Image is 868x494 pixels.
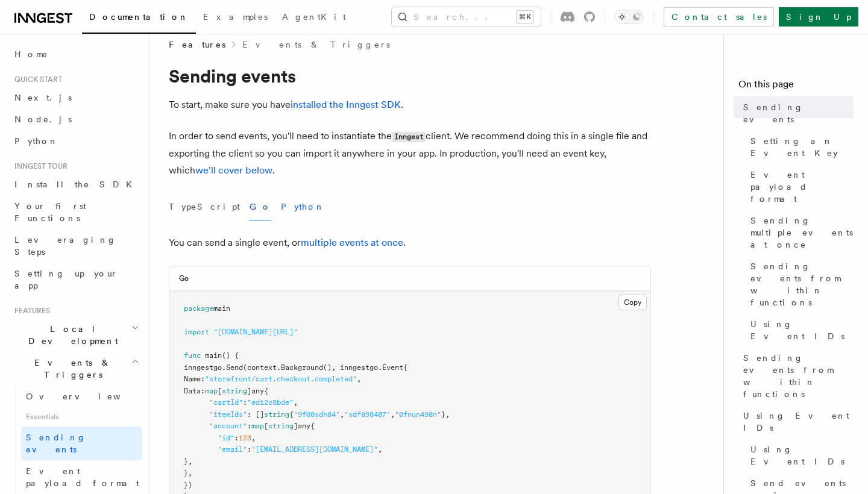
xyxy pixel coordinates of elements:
[10,229,142,263] a: Leveraging Steps
[344,410,391,419] span: "sdf098487"
[209,422,247,430] span: "account"
[294,398,298,407] span: ,
[184,457,192,466] span: },
[234,434,239,442] span: :
[357,375,361,383] span: ,
[209,410,247,419] span: "itemIds"
[184,481,192,489] span: })
[203,12,268,22] span: Examples
[743,410,854,434] span: Using Event IDs
[14,201,86,223] span: Your first Functions
[184,469,192,477] span: },
[10,87,142,108] a: Next.js
[746,130,854,164] a: Setting an Event Key
[205,387,218,395] span: map
[738,96,854,130] a: Sending events
[746,210,854,255] a: Sending multiple events at once
[294,410,340,419] span: "9f08sdh84"
[294,422,315,430] span: ]any{
[281,363,323,372] span: Background
[392,132,426,142] code: Inngest
[14,93,72,102] span: Next.js
[738,77,854,96] h4: On this page
[10,323,131,347] span: Local Development
[21,407,142,427] span: Essentials
[264,422,268,430] span: [
[21,386,142,407] a: Overview
[750,214,854,251] span: Sending multiple events at once
[738,347,854,405] a: Sending events from within functions
[664,7,774,27] a: Contact sales
[378,445,382,454] span: ,
[26,466,139,488] span: Event payload format
[746,313,854,347] a: Using Event IDs
[179,274,189,283] h3: Go
[746,439,854,472] a: Using Event IDs
[10,357,131,381] span: Events & Triggers
[340,410,344,419] span: ,
[169,128,651,179] p: In order to send events, you'll need to instantiate the client. We recommend doing this in a sing...
[323,363,407,372] span: (), inngestgo.Event{
[14,48,48,60] span: Home
[618,295,647,310] button: Copy
[222,351,239,360] span: () {
[21,460,142,494] a: Event payload format
[250,193,271,220] button: Go
[750,260,854,308] span: Sending events from within functions
[746,255,854,313] a: Sending events from within functions
[26,392,150,401] span: Overview
[184,375,205,383] span: Name:
[750,135,854,159] span: Setting an Event Key
[213,328,298,336] span: "[DOMAIN_NAME][URL]"
[10,318,142,352] button: Local Development
[247,387,268,395] span: ]any{
[14,269,118,290] span: Setting up your app
[10,174,142,195] a: Install the SDK
[242,39,390,51] a: Events & Triggers
[10,75,62,84] span: Quick start
[184,351,201,360] span: func
[195,164,272,176] a: we'll cover below
[10,263,142,296] a: Setting up your app
[779,7,858,27] a: Sign Up
[10,195,142,229] a: Your first Functions
[391,410,395,419] span: ,
[213,304,230,313] span: main
[205,375,357,383] span: "storefront/cart.checkout.completed"
[247,410,264,419] span: : []
[209,398,243,407] span: "cartId"
[10,352,142,386] button: Events & Triggers
[517,11,533,23] kbd: ⌘K
[169,193,240,220] button: TypeScript
[184,363,226,372] span: inngestgo.
[750,318,854,342] span: Using Event IDs
[282,12,346,22] span: AgentKit
[243,398,247,407] span: :
[82,4,196,34] a: Documentation
[251,434,256,442] span: ,
[289,410,294,419] span: {
[196,4,275,33] a: Examples
[26,433,86,454] span: Sending events
[218,445,247,454] span: "email"
[239,434,251,442] span: 123
[184,328,209,336] span: import
[743,101,854,125] span: Sending events
[738,405,854,439] a: Using Event IDs
[750,443,854,467] span: Using Event IDs
[184,304,213,313] span: package
[615,10,644,24] button: Toggle dark mode
[10,108,142,130] a: Node.js
[743,352,854,400] span: Sending events from within functions
[291,99,401,110] a: installed the Inngest SDK
[750,169,854,205] span: Event payload format
[243,363,281,372] span: (context.
[281,193,325,220] button: Python
[441,410,450,419] span: },
[10,306,50,316] span: Features
[395,410,441,419] span: "0fnun498n"
[10,130,142,152] a: Python
[10,161,68,171] span: Inngest tour
[169,234,651,251] p: You can send a single event, or .
[21,427,142,460] a: Sending events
